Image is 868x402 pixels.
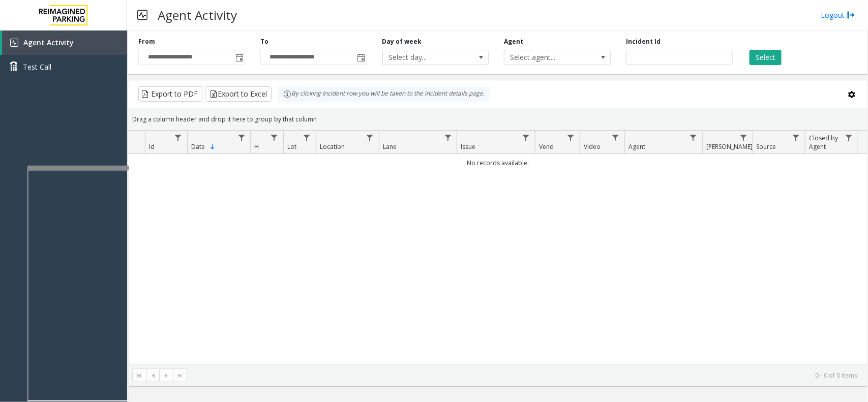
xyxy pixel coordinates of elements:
img: 'icon' [10,39,18,47]
td: No records available. [128,154,867,172]
div: By clicking Incident row you will be taken to the incident details page. [278,86,490,102]
img: infoIcon.svg [283,90,291,98]
span: Video [584,142,601,151]
label: To [260,37,268,46]
a: Id Filter Menu [171,131,185,144]
h3: Agent Activity [153,3,242,27]
kendo-pager-info: 0 - 0 of 0 items [193,371,857,380]
a: Lane Filter Menu [441,131,455,144]
div: Drag a column header and drop it here to group by that column [128,110,867,128]
a: Parker Filter Menu [737,131,751,144]
a: Agent Activity [2,30,127,55]
span: Select agent... [504,50,589,65]
img: pageIcon [137,3,147,27]
img: logout [847,10,855,20]
span: Select day... [383,50,467,65]
label: Day of week [382,37,422,46]
span: Sortable [208,143,217,151]
span: Toggle popup [355,50,367,65]
button: Export to Excel [205,86,272,102]
a: Lot Filter Menu [300,131,314,144]
span: Issue [461,142,476,151]
span: Closed by Agent [809,134,838,151]
a: Vend Filter Menu [564,131,578,144]
span: Id [149,142,155,151]
a: Date Filter Menu [234,131,248,144]
a: H Filter Menu [267,131,281,144]
span: H [255,142,259,151]
span: Location [320,142,345,151]
a: Video Filter Menu [609,131,622,144]
span: Test Call [23,61,51,72]
span: Agent [628,142,645,151]
span: Source [757,142,776,151]
label: From [138,37,155,46]
span: Toggle popup [233,50,245,65]
a: Issue Filter Menu [519,131,533,144]
button: Select [750,50,782,65]
span: Vend [539,142,554,151]
button: Export to PDF [138,86,202,102]
a: Closed by Agent Filter Menu [842,131,856,144]
a: Logout [821,10,855,20]
span: [PERSON_NAME] [706,142,753,151]
span: Date [191,142,205,151]
span: Lot [287,142,296,151]
label: Incident Id [626,37,661,46]
label: Agent [504,37,523,46]
span: Lane [383,142,397,151]
span: Agent Activity [23,38,74,47]
div: Data table [128,131,867,364]
a: Source Filter Menu [789,131,803,144]
a: Agent Filter Menu [686,131,700,144]
a: Location Filter Menu [363,131,377,144]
